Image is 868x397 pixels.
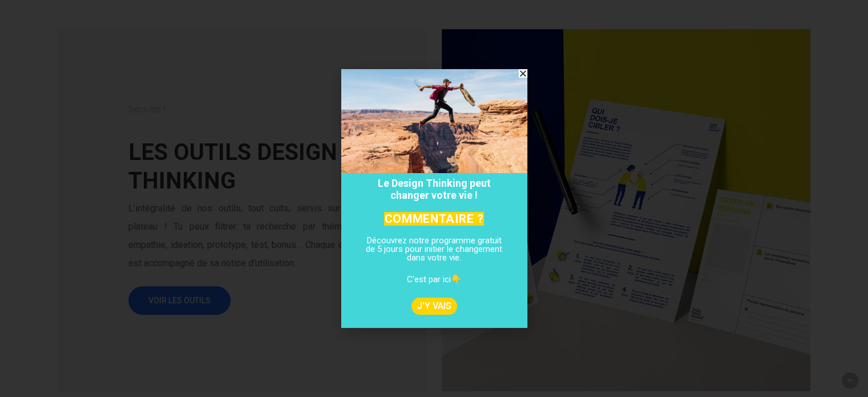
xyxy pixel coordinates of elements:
a: J'Y VAIS [411,298,457,315]
font: Découvrez notre programme gratuit de 5 jours pour initier le changement dans votre vie. [366,235,502,263]
font: changer votre vie ! [390,189,478,201]
a: Fermer [519,69,527,78]
font: Le Design Thinking peut [378,177,491,189]
font: C'est par ici👇 [407,274,462,284]
font: COMMENTAIRE ? [384,212,483,226]
font: J'Y VAIS [417,300,451,311]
